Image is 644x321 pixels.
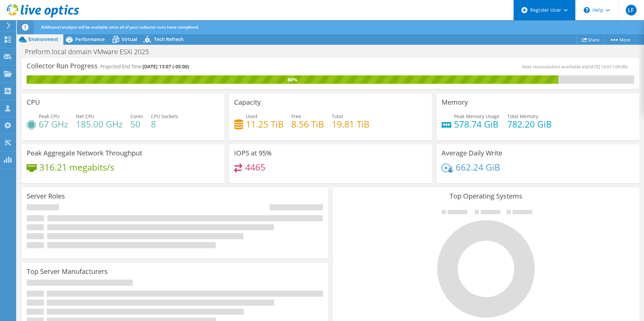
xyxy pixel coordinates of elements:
[130,120,143,128] h4: 50
[454,120,500,128] h4: 578.74 GiB
[456,164,500,171] h4: 662.24 GiB
[234,99,261,106] h3: Capacity
[507,113,538,119] span: Total Memory
[234,149,272,157] h3: IOPS at 95%
[151,120,178,128] h4: 8
[122,36,137,42] span: Virtual
[100,63,189,70] h4: Projected End Time:
[291,113,301,119] span: Free
[454,113,500,119] span: Peak Memory Usage
[522,64,631,70] span: Next recalculation available at
[22,48,159,56] h1: Preform.local domain VMware ESXi 2025
[291,120,324,128] h4: 8.56 TiB
[442,99,468,106] h3: Memory
[626,5,637,15] span: LF
[130,113,143,119] span: Cores
[577,34,605,45] a: Share
[604,34,636,45] a: More
[76,113,94,119] span: Net CPU
[151,113,178,119] span: CPU Sockets
[39,120,68,128] h4: 67 GHz
[584,7,590,13] svg: \n
[39,113,60,119] span: Peak CPU
[586,64,627,70] span: [DATE] 13:07 (-05:00)
[332,120,369,128] h4: 19.81 TiB
[154,36,184,42] span: Tech Refresh
[27,99,40,106] h3: CPU
[27,149,142,157] h3: Peak Aggregate Network Throughput
[76,120,123,128] h4: 185.00 GHz
[27,268,108,275] h3: Top Server Manufacturers
[29,36,58,42] span: Environment
[41,24,199,30] span: Additional analysis will be available once all of your collector runs have completed.
[27,192,65,200] h3: Server Roles
[442,149,502,157] h3: Average Daily Write
[507,120,552,128] h4: 782.20 GiB
[332,113,343,119] span: Total
[245,164,265,171] h4: 4465
[39,164,114,171] h4: 316.21 megabits/s
[142,63,189,70] span: [DATE] 13:07 (-05:00)
[246,120,284,128] h4: 11.25 TiB
[27,76,558,83] div: 88%
[338,192,634,200] h3: Top Operating Systems
[246,113,257,119] span: Used
[75,36,105,42] span: Performance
